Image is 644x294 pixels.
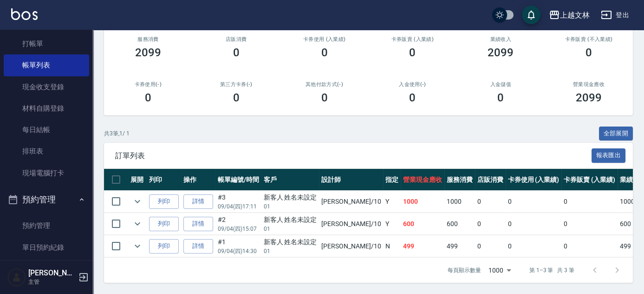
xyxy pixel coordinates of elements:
h2: 第三方卡券(-) [203,81,269,87]
a: 材料自購登錄 [4,98,89,119]
h2: 卡券販賣 (入業績) [379,36,445,42]
p: 09/04 (四) 14:30 [218,247,259,255]
a: 報表匯出 [592,151,626,160]
th: 卡券使用 (入業績) [506,169,562,191]
button: 上越文林 [545,6,593,25]
th: 營業現金應收 [401,169,444,191]
div: 新客人 姓名未設定 [264,193,317,202]
td: 499 [444,235,475,257]
h2: 店販消費 [203,36,269,42]
h3: 0 [233,46,240,59]
h2: 業績收入 [468,36,533,42]
h3: 0 [321,91,328,104]
button: 報表匯出 [592,148,626,163]
div: 1000 [485,258,514,283]
button: 登出 [597,7,633,24]
td: Y [383,213,401,235]
button: 預約管理 [4,187,89,212]
td: 600 [401,213,444,235]
p: 09/04 (四) 15:07 [218,225,259,233]
button: 列印 [149,239,179,254]
a: 帳單列表 [4,54,89,76]
th: 展開 [128,169,147,191]
h3: 0 [497,91,504,104]
th: 帳單編號/時間 [215,169,261,191]
img: Person [7,268,26,287]
h2: 入金使用(-) [379,81,445,87]
td: 0 [561,213,618,235]
a: 單日預約紀錄 [4,237,89,258]
button: save [522,6,540,24]
p: 01 [264,225,317,233]
td: N [383,235,401,257]
h2: 其他付款方式(-) [292,81,358,87]
td: 0 [475,235,506,257]
td: #2 [215,213,261,235]
a: 每日結帳 [4,119,89,140]
a: 預約管理 [4,215,89,236]
td: #1 [215,235,261,257]
td: 0 [561,235,618,257]
div: 新客人 姓名未設定 [264,215,317,225]
p: 01 [264,202,317,211]
h5: [PERSON_NAME] [28,268,76,278]
h3: 2099 [576,91,602,104]
td: 1000 [401,191,444,213]
p: 01 [264,247,317,255]
a: 詳情 [183,239,213,254]
td: 0 [506,191,562,213]
td: Y [383,191,401,213]
td: 0 [506,235,562,257]
div: 上越文林 [560,9,590,21]
th: 列印 [147,169,181,191]
h3: 2099 [135,46,161,59]
th: 服務消費 [444,169,475,191]
h2: 卡券使用 (入業績) [292,36,358,42]
td: 0 [561,191,618,213]
th: 設計師 [319,169,383,191]
a: 詳情 [183,217,213,231]
td: 499 [401,235,444,257]
p: 每頁顯示數量 [448,266,481,274]
h3: 0 [321,46,328,59]
td: 1000 [444,191,475,213]
h3: 0 [585,46,592,59]
p: 第 1–3 筆 共 3 筆 [529,266,574,274]
h3: 0 [145,91,151,104]
p: 共 3 筆, 1 / 1 [104,129,130,138]
a: 詳情 [183,194,213,209]
h3: 0 [409,91,416,104]
td: [PERSON_NAME] /10 [319,191,383,213]
th: 卡券販賣 (入業績) [561,169,618,191]
h2: 卡券販賣 (不入業績) [556,36,622,42]
h2: 營業現金應收 [556,81,622,87]
td: 0 [475,191,506,213]
td: 0 [506,213,562,235]
td: #3 [215,191,261,213]
button: expand row [130,194,144,208]
h3: 服務消費 [115,36,181,42]
a: 打帳單 [4,33,89,54]
div: 新客人 姓名未設定 [264,237,317,247]
h3: 2099 [488,46,514,59]
button: 列印 [149,194,179,209]
h2: 入金儲值 [468,81,533,87]
th: 指定 [383,169,401,191]
td: [PERSON_NAME] /10 [319,213,383,235]
button: 列印 [149,217,179,231]
p: 09/04 (四) 17:11 [218,202,259,211]
th: 客戶 [261,169,319,191]
a: 排班表 [4,140,89,162]
h3: 0 [233,91,240,104]
button: expand row [130,239,144,253]
button: expand row [130,217,144,231]
h3: 0 [409,46,416,59]
td: 0 [475,213,506,235]
a: 現場電腦打卡 [4,162,89,184]
th: 店販消費 [475,169,506,191]
a: 單週預約紀錄 [4,258,89,280]
h2: 卡券使用(-) [115,81,181,87]
span: 訂單列表 [115,151,592,160]
th: 操作 [181,169,215,191]
button: 全部展開 [599,127,633,141]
